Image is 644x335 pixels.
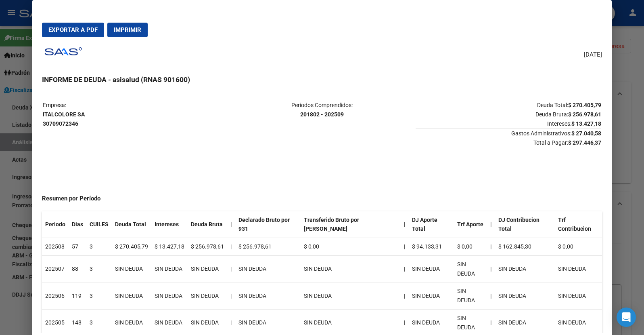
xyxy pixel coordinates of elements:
[409,255,454,282] td: SIN DEUDA
[555,238,602,256] td: $ 0,00
[227,238,235,256] td: |
[568,111,601,118] strong: $ 256.978,61
[151,255,188,282] td: SIN DEUDA
[151,211,188,238] th: Intereses
[301,282,401,310] td: SIN DEUDA
[235,238,301,256] td: $ 256.978,61
[69,282,86,310] td: 119
[454,255,487,282] td: SIN DEUDA
[495,211,555,238] th: DJ Contribucion Total
[454,211,487,238] th: Trf Aporte
[42,23,104,37] button: Exportar a PDF
[487,238,495,256] th: |
[301,211,401,238] th: Transferido Bruto por [PERSON_NAME]
[43,101,228,128] p: Empresa:
[568,139,601,146] strong: $ 297.446,37
[86,282,112,310] td: 3
[409,238,454,256] td: $ 94.133,31
[107,23,148,37] button: Imprimir
[401,255,409,282] td: |
[42,238,69,256] td: 202508
[454,238,487,256] td: $ 0,00
[48,26,98,34] span: Exportar a PDF
[188,282,227,310] td: SIN DEUDA
[43,111,85,127] strong: ITALCOLORE SA 30709072346
[112,255,151,282] td: SIN DEUDA
[235,211,301,238] th: Declarado Bruto por 931
[409,282,454,310] td: SIN DEUDA
[42,74,602,85] h3: INFORME DE DEUDA - asisalud (RNAS 901600)
[301,255,401,282] td: SIN DEUDA
[416,138,601,146] span: Total a Pagar:
[555,255,602,282] td: SIN DEUDA
[454,282,487,310] td: SIN DEUDA
[229,101,415,119] p: Periodos Comprendidos:
[86,255,112,282] td: 3
[227,255,235,282] td: |
[416,101,601,128] p: Deuda Total: Deuda Bruta: Intereses:
[301,238,401,256] td: $ 0,00
[42,255,69,282] td: 202507
[555,282,602,310] td: SIN DEUDA
[42,194,602,203] h4: Resumen por Período
[42,211,69,238] th: Periodo
[114,26,141,34] span: Imprimir
[227,282,235,310] td: |
[227,211,235,238] th: |
[401,238,409,256] td: |
[112,238,151,256] td: $ 270.405,79
[568,102,601,108] strong: $ 270.405,79
[487,211,495,238] th: |
[416,129,601,137] span: Gastos Administrativos:
[571,120,601,127] strong: $ 13.427,18
[188,211,227,238] th: Deuda Bruta
[487,255,495,282] th: |
[571,130,601,137] strong: $ 27.040,58
[188,238,227,256] td: $ 256.978,61
[151,282,188,310] td: SIN DEUDA
[495,255,555,282] td: SIN DEUDA
[86,211,112,238] th: CUILES
[487,282,495,310] th: |
[151,238,188,256] td: $ 13.427,18
[617,308,636,327] div: Open Intercom Messenger
[584,50,602,59] span: [DATE]
[69,255,86,282] td: 88
[112,211,151,238] th: Deuda Total
[188,255,227,282] td: SIN DEUDA
[69,211,86,238] th: Dias
[555,211,602,238] th: Trf Contribucion
[235,282,301,310] td: SIN DEUDA
[300,111,344,118] strong: 201802 - 202509
[401,211,409,238] th: |
[235,255,301,282] td: SIN DEUDA
[495,238,555,256] td: $ 162.845,30
[86,238,112,256] td: 3
[409,211,454,238] th: DJ Aporte Total
[42,282,69,310] td: 202506
[495,282,555,310] td: SIN DEUDA
[401,282,409,310] td: |
[69,238,86,256] td: 57
[112,282,151,310] td: SIN DEUDA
